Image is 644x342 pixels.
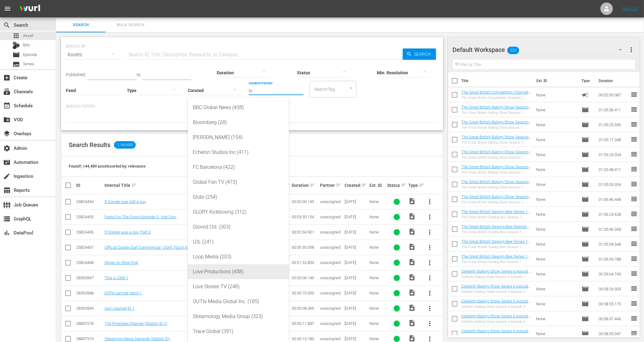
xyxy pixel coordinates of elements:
div: Globi (254) [193,190,284,205]
div: Duration [292,182,318,189]
a: The Pinwheel Channel (Station ID 2) [104,321,167,326]
div: None [369,321,385,326]
div: The Great British Baking Show Season 1 Episode 6 [461,185,531,189]
td: None [534,162,579,177]
span: reorder [630,240,638,247]
th: Title [461,72,533,90]
span: Episode [581,225,589,233]
a: The Great British Sewing Bee Series 1 Episode 4 [461,254,530,263]
td: 00:02:00.087 [596,87,630,102]
td: 01:05:03.334 [596,177,630,192]
div: Global Fan TV (473) [193,175,284,190]
span: more_vert [426,320,433,327]
span: more_vert [426,198,433,206]
th: Duration [595,72,632,90]
div: None [369,230,385,234]
span: Video [408,335,416,342]
div: The Great British Baking Show Season 1 Episode 3 [461,141,531,145]
button: more_vert [628,42,635,57]
a: Skype on Xbox One [104,260,138,265]
span: Overlays [3,130,11,137]
span: Episode [581,330,589,337]
th: Ext. ID [533,72,578,90]
span: Episode [23,52,37,58]
button: more_vert [422,270,437,285]
a: The Great British Baking Show Season 1 Episode 3 [461,135,531,144]
a: The Great British Baking Show Season 1 Episode 4 [461,150,531,159]
span: Video [408,289,416,296]
td: None [534,147,579,162]
th: Type [578,72,595,90]
span: to [137,72,141,77]
div: The Great British Sewing Bee Season 1 Episode 2 [461,230,531,234]
span: Admin [3,145,11,152]
div: 00:01:52.853 [292,260,318,265]
span: more_vert [426,244,433,251]
div: [DATE] [345,336,368,341]
span: Video [408,258,416,266]
div: 23824435 [76,215,103,219]
span: Published: [66,72,86,77]
div: 28837519 [76,336,103,341]
div: None [369,215,385,219]
div: 23824436 [76,230,103,234]
div: [DATE] [345,275,368,280]
a: The Great British Sewing Bee Season 1 Episode 2 [461,224,530,233]
div: Feed [274,182,290,189]
div: Internal Title [104,182,194,189]
div: [PERSON_NAME] (154) [193,130,284,145]
span: Episode [581,136,589,143]
button: more_vert [422,210,437,224]
div: The Great British Sewing Bee Season 1 Episode 4 [461,260,531,264]
span: Bits [23,42,30,48]
span: Bulk Search [109,21,152,29]
span: reorder [630,210,638,218]
td: 00:59:04.743 [596,266,630,281]
div: [DATE] [345,245,368,250]
span: reorder [630,150,638,158]
div: Ext. ID [369,183,385,188]
div: Love Productions (458) [193,264,284,279]
span: reorder [630,180,638,188]
div: 28392847 [76,275,103,280]
span: sort [336,183,341,188]
span: sort [419,183,424,188]
div: Streamology Media Group (323) [193,309,284,324]
span: Found 1,144,489 assets sorted by: relevance [69,164,146,169]
span: more_vert [426,213,433,221]
span: unassigned [320,230,341,234]
div: 00:00:30.058 [292,245,318,250]
a: Sign Out [622,6,638,11]
td: None [534,222,579,237]
td: 01:05:54.548 [596,237,630,252]
div: BBC Global News (438) [193,100,284,115]
td: None [534,207,579,222]
td: 00:58:24.903 [596,281,630,296]
span: Episode [12,51,20,58]
span: Asset [23,33,33,39]
span: unassigned [320,291,341,295]
td: None [534,296,579,311]
a: The Great British Competition Channel 2 minute NEW UPDATED [461,90,531,99]
td: 00:58:35.347 [596,326,630,341]
div: Assets [66,46,121,63]
span: Episode [581,255,589,263]
div: 00:02:34.901 [292,230,318,234]
div: Type [408,182,420,189]
button: more_vert [422,240,437,255]
td: None [534,132,579,147]
span: Channels [3,88,11,95]
span: Episode [581,210,589,218]
div: None [369,336,385,341]
td: None [534,87,579,102]
span: reorder [630,270,638,277]
span: Episode [581,270,589,278]
span: unassigned [320,336,341,341]
span: reorder [630,255,638,262]
span: sort [131,183,137,188]
div: Celebrity Baking Show Season 6 Episode 5 [461,335,531,339]
span: sort [310,183,315,188]
td: 01:05:25.356 [596,117,630,132]
td: None [534,117,579,132]
button: more_vert [422,255,437,270]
